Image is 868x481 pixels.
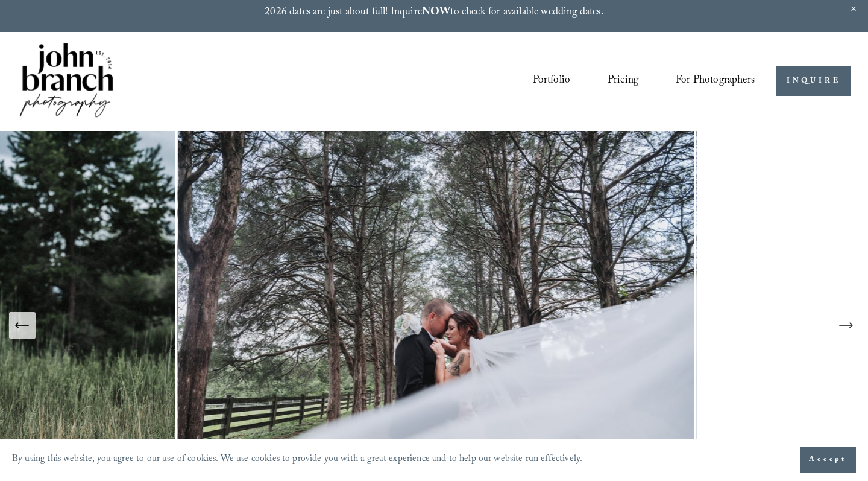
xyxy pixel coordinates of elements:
[809,454,847,466] span: Accept
[676,70,755,93] a: folder dropdown
[17,40,115,122] img: John Branch IV Photography
[776,66,851,96] a: INQUIRE
[800,447,856,473] button: Accept
[608,70,638,93] a: Pricing
[12,451,582,470] p: By using this website, you agree to our use of cookies. We use cookies to provide you with a grea...
[9,312,36,339] button: Previous Slide
[533,70,571,93] a: Portfolio
[676,71,755,92] span: For Photographers
[832,312,859,339] button: Next Slide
